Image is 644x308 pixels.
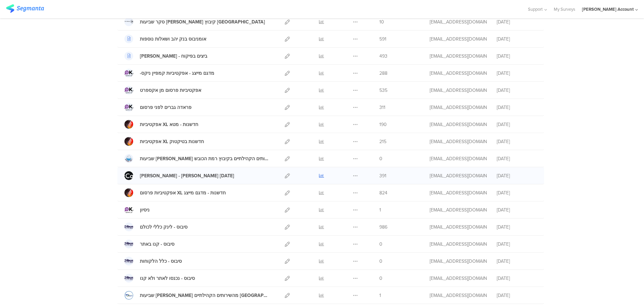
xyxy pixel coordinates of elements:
[140,70,214,77] div: -מדגם מייצג - אפקטיביות קמפיין ניקס
[124,17,265,26] a: סקר שביעות [PERSON_NAME] קיבוץ [GEOGRAPHIC_DATA]
[140,206,150,213] div: ניסיון
[379,275,382,282] span: 0
[430,224,487,231] div: miri@miridikman.co.il
[379,224,387,231] span: 986
[497,292,537,299] div: [DATE]
[140,275,195,282] div: סיבוס - נכנסו לאתר ולא קנו
[497,172,537,179] div: [DATE]
[497,121,537,128] div: [DATE]
[497,275,537,282] div: [DATE]
[497,53,537,60] div: [DATE]
[124,69,214,77] a: -מדגם מייצג - אפקטיביות קמפיין ניקס
[430,121,487,128] div: miri@miridikman.co.il
[430,275,487,282] div: miri@miridikman.co.il
[497,206,537,213] div: [DATE]
[140,155,270,162] div: שביעות רצון מהשירותים הקהילתיים בקיבוץ רמת הכובש
[497,104,537,111] div: [DATE]
[124,35,206,43] a: אומניבוס בנק יהב ושאלות נוספות
[379,189,387,196] span: 824
[124,274,195,283] a: סיבוס - נכנסו לאתר ולא קנו
[124,171,234,180] a: [PERSON_NAME] - [PERSON_NAME] [DATE]
[379,172,386,179] span: 391
[430,18,487,25] div: miri@miridikman.co.il
[140,292,270,299] div: שביעות רצון מהשירותים הקהילתיים בשדה בוקר
[124,257,182,265] a: סיבוס - כלל הלקוחות
[528,6,543,12] span: Support
[430,87,487,94] div: miri@miridikman.co.il
[379,70,387,77] span: 288
[140,241,174,248] div: סיבוס - קנו באתר
[379,36,386,43] span: 591
[379,18,384,25] span: 10
[124,137,204,146] a: אפקטיביות XL חדשנות בטיקטוק
[124,188,226,197] a: אפקטיביות פרסום XL חדשנות - מדגם מייצג
[430,36,487,43] div: miri@miridikman.co.il
[379,53,387,60] span: 493
[430,104,487,111] div: miri@miridikman.co.il
[124,205,150,214] a: ניסיון
[379,138,386,145] span: 215
[430,53,487,60] div: miri@miridikman.co.il
[124,120,198,129] a: אפקטיביות XL חדשנות - מטא
[497,258,537,265] div: [DATE]
[379,104,385,111] span: 311
[124,103,192,112] a: פראדה גברים לפני פרסום
[379,292,381,299] span: 1
[140,258,182,265] div: סיבוס - כלל הלקוחות
[379,155,382,162] span: 0
[140,104,192,111] div: פראדה גברים לפני פרסום
[124,291,270,300] a: שביעות [PERSON_NAME] מהשירותים הקהילתיים [GEOGRAPHIC_DATA]
[430,292,487,299] div: miri@miridikman.co.il
[379,121,387,128] span: 190
[497,241,537,248] div: [DATE]
[124,52,207,60] a: [PERSON_NAME] - ביצים בפיקוח
[582,6,634,12] div: [PERSON_NAME] Account
[124,223,187,231] a: סיבוס - לינק כללי לכולם
[379,206,381,213] span: 1
[497,155,537,162] div: [DATE]
[497,138,537,145] div: [DATE]
[430,241,487,248] div: miri@miridikman.co.il
[140,87,201,94] div: אפקטיביות פרסום מן אקספרט
[497,18,537,25] div: [DATE]
[140,121,198,128] div: אפקטיביות XL חדשנות - מטא
[497,224,537,231] div: [DATE]
[497,87,537,94] div: [DATE]
[497,70,537,77] div: [DATE]
[379,258,382,265] span: 0
[379,87,387,94] span: 535
[430,189,487,196] div: miri@miridikman.co.il
[124,86,201,95] a: אפקטיביות פרסום מן אקספרט
[140,172,234,179] div: סקר מקאן - גל 7 ספטמבר 25
[430,258,487,265] div: miri@miridikman.co.il
[430,155,487,162] div: miri@miridikman.co.il
[497,189,537,196] div: [DATE]
[140,189,226,196] div: אפקטיביות פרסום XL חדשנות - מדגם מייצג
[379,241,382,248] span: 0
[430,138,487,145] div: miri@miridikman.co.il
[140,138,204,145] div: אפקטיביות XL חדשנות בטיקטוק
[430,206,487,213] div: miri@miridikman.co.il
[497,36,537,43] div: [DATE]
[430,70,487,77] div: miri@miridikman.co.il
[140,36,206,43] div: אומניבוס בנק יהב ושאלות נוספות
[140,18,265,25] div: סקר שביעות רצון קיבוץ כנרת
[124,240,174,248] a: סיבוס - קנו באתר
[430,172,487,179] div: miri@miridikman.co.il
[124,154,270,163] a: שביעות [PERSON_NAME] מהשירותים הקהילתיים בקיבוץ רמת הכובש
[6,4,44,13] img: segmanta logo
[140,224,187,231] div: סיבוס - לינק כללי לכולם
[140,53,207,60] div: אסף פינק - ביצים בפיקוח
